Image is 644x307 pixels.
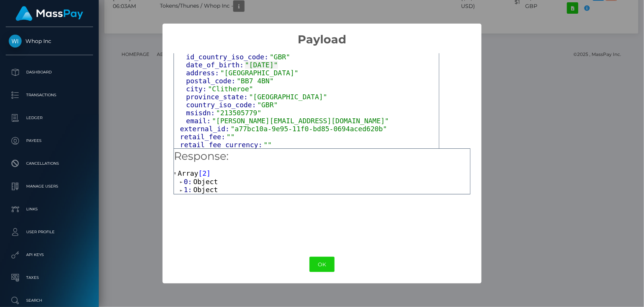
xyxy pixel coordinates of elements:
span: "" [227,133,235,141]
p: Transactions [9,89,90,101]
span: date_of_birth: [186,61,245,69]
span: 2 [202,169,207,177]
span: "Clitheroe" [208,85,253,93]
p: Ledger [9,112,90,124]
p: API Keys [9,249,90,261]
span: "[GEOGRAPHIC_DATA]" [220,69,298,77]
span: retail_fee: [180,133,226,141]
span: "GBR" [270,53,290,61]
span: "BB7 4BN" [237,77,274,85]
span: province_state: [186,93,249,101]
span: [ [198,169,202,177]
span: retail_fee_currency: [180,141,264,149]
p: Dashboard [9,67,90,78]
span: city: [186,85,208,93]
h2: Payload [163,24,481,46]
span: external_id: [180,125,230,133]
p: Manage Users [9,181,90,192]
p: Taxes [9,272,90,283]
span: "[GEOGRAPHIC_DATA]" [249,93,327,101]
img: MassPay Logo [16,6,83,21]
p: Payees [9,135,90,146]
h5: Response: [174,149,470,164]
span: "213505779" [216,109,261,117]
span: "GBR" [257,101,278,109]
span: Array [178,169,198,177]
span: postal_code: [186,77,237,85]
span: Object [193,186,218,194]
span: country_iso_code: [186,101,257,109]
span: 1: [184,186,193,194]
span: "[PERSON_NAME][EMAIL_ADDRESS][DOMAIN_NAME]" [212,117,389,125]
span: Whop Inc [6,38,93,45]
p: Cancellations [9,158,90,169]
span: msisdn: [186,109,216,117]
span: "[DATE]" [245,61,278,69]
p: Search [9,295,90,306]
span: "" [264,141,272,149]
span: email: [186,117,212,125]
button: OK [309,257,335,272]
span: ] [207,169,211,177]
span: address: [186,69,220,77]
span: id_country_iso_code: [186,53,270,61]
span: "a77bc10a-9e95-11f0-bd85-0694aced620b" [230,125,387,133]
p: Links [9,204,90,215]
span: Object [193,178,218,186]
p: User Profile [9,226,90,238]
span: 0: [184,178,193,186]
img: Whop Inc [9,35,22,48]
